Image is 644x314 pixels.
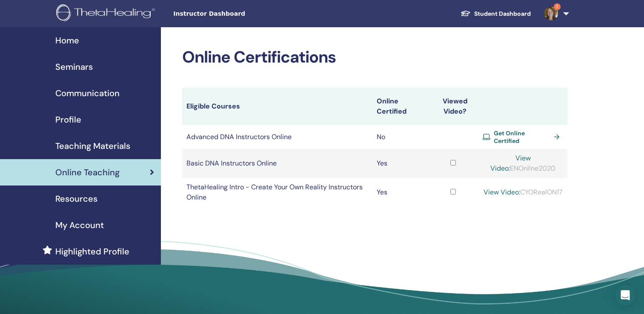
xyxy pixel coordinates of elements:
img: default.jpg [544,7,558,20]
a: Get Online Certified [483,129,563,145]
span: Online Teaching [55,166,120,179]
span: Teaching Materials [55,140,130,152]
span: Home [55,34,79,47]
span: Get Online Certified [494,129,550,145]
span: Profile [55,113,81,126]
td: ThetaHealing Intro - Create Your Own Reality Instructors Online [182,178,372,207]
a: Student Dashboard [454,6,538,22]
td: No [372,125,427,149]
span: Highlighted Profile [55,245,129,258]
td: Yes [372,149,427,178]
div: CYORealON17 [483,187,563,197]
div: Open Intercom Messenger [615,285,635,305]
div: ENOnl!ne2020 [483,153,563,174]
th: Viewed Video? [427,88,478,125]
span: 1 [554,3,561,10]
h2: Online Certifications [182,48,567,67]
span: Instructor Dashboard [173,9,301,18]
td: Advanced DNA Instructors Online [182,125,372,149]
span: Seminars [55,60,93,73]
img: logo.png [56,4,158,23]
img: graduation-cap-white.svg [461,10,471,17]
span: My Account [55,219,104,231]
td: Yes [372,178,427,207]
th: Online Certified [372,88,427,125]
th: Eligible Courses [182,88,372,125]
a: View Video: [484,188,520,197]
span: Resources [55,192,97,205]
span: Communication [55,87,120,100]
a: View Video: [490,154,531,173]
td: Basic DNA Instructors Online [182,149,372,178]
